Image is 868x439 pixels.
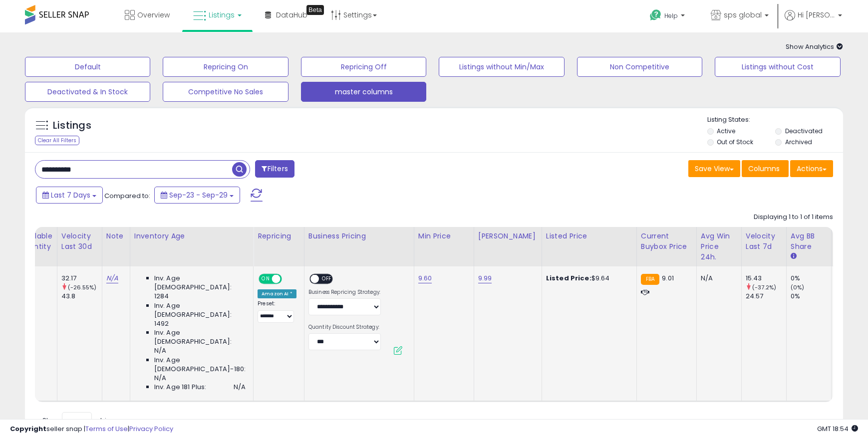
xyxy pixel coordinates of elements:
[546,274,629,283] div: $9.64
[154,356,246,374] span: Inv. Age [DEMOGRAPHIC_DATA]-180:
[746,231,782,252] div: Velocity Last 7d
[662,273,674,283] span: 9.01
[61,292,102,301] div: 43.8
[418,231,470,241] div: Min Price
[642,1,695,32] a: Help
[546,231,632,241] div: Listed Price
[748,164,780,174] span: Columns
[791,231,827,252] div: Avg BB Share
[25,57,150,77] button: Default
[255,160,294,178] button: Filters
[715,57,840,77] button: Listings without Cost
[786,42,843,51] span: Show Analytics
[664,11,678,20] span: Help
[717,127,735,135] label: Active
[478,231,538,241] div: [PERSON_NAME]
[61,274,102,283] div: 32.17
[106,231,126,241] div: Note
[577,57,702,77] button: Non Competitive
[42,416,114,425] span: Show: entries
[641,231,692,252] div: Current Buybox Price
[546,273,591,283] b: Listed Price:
[817,424,858,434] span: 2025-10-7 18:54 GMT
[10,425,173,434] div: seller snap | |
[649,9,662,21] i: Get Help
[10,424,46,434] strong: Copyright
[785,127,823,135] label: Deactivated
[258,289,296,298] div: Amazon AI *
[752,283,776,291] small: (-37.2%)
[754,213,833,222] div: Displaying 1 to 1 of 1 items
[724,10,762,20] span: sps global
[790,160,833,177] button: Actions
[53,119,91,133] h5: Listings
[51,190,90,200] span: Last 7 Days
[25,82,150,102] button: Deactivated & In Stock
[281,275,296,283] span: OFF
[85,424,128,434] a: Terms of Use
[129,424,173,434] a: Privacy Policy
[701,231,737,262] div: Avg Win Price 24h.
[68,283,96,291] small: (-26.55%)
[641,274,659,285] small: FBA
[742,160,789,177] button: Columns
[301,57,426,77] button: Repricing Off
[18,231,53,252] div: Fulfillable Quantity
[791,292,831,301] div: 0%
[319,275,335,283] span: OFF
[301,82,426,102] button: master columns
[154,374,166,383] span: N/A
[717,138,753,146] label: Out of Stock
[154,274,246,292] span: Inv. Age [DEMOGRAPHIC_DATA]:
[308,324,381,331] label: Quantity Discount Strategy:
[798,10,835,20] span: Hi [PERSON_NAME]
[785,138,812,146] label: Archived
[234,383,246,392] span: N/A
[688,160,740,177] button: Save View
[154,328,246,346] span: Inv. Age [DEMOGRAPHIC_DATA]:
[36,187,103,204] button: Last 7 Days
[791,252,797,261] small: Avg BB Share.
[701,274,734,283] div: N/A
[746,274,786,283] div: 15.43
[746,292,786,301] div: 24.57
[35,136,79,145] div: Clear All Filters
[154,301,246,319] span: Inv. Age [DEMOGRAPHIC_DATA]:
[276,10,307,20] span: DataHub
[707,115,843,125] p: Listing States:
[308,231,410,241] div: Business Pricing
[154,319,169,328] span: 1492
[260,275,272,283] span: ON
[106,273,118,283] a: N/A
[154,346,166,355] span: N/A
[439,57,564,77] button: Listings without Min/Max
[209,10,235,20] span: Listings
[137,10,170,20] span: Overview
[418,273,432,283] a: 9.60
[258,231,300,241] div: Repricing
[785,10,842,32] a: Hi [PERSON_NAME]
[163,57,288,77] button: Repricing On
[134,231,249,241] div: Inventory Age
[104,191,150,201] span: Compared to:
[154,383,207,392] span: Inv. Age 181 Plus:
[308,289,381,296] label: Business Repricing Strategy:
[163,82,288,102] button: Competitive No Sales
[306,5,324,15] div: Tooltip anchor
[154,187,240,204] button: Sep-23 - Sep-29
[169,190,228,200] span: Sep-23 - Sep-29
[61,231,98,252] div: Velocity Last 30d
[791,274,831,283] div: 0%
[478,273,492,283] a: 9.99
[258,300,296,323] div: Preset:
[791,283,805,291] small: (0%)
[154,292,169,301] span: 1284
